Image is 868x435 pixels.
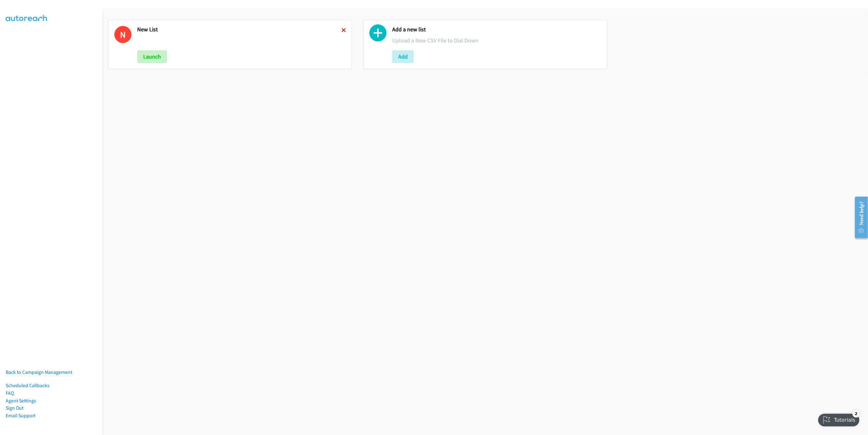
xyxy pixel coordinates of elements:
[814,407,863,430] iframe: Checklist
[392,50,414,63] button: Add
[392,36,601,45] p: Upload a New CSV File to Dial Down
[137,50,167,63] button: Launch
[6,398,36,404] a: Agent Settings
[137,26,341,33] h2: New List
[6,405,23,411] a: Sign Out
[392,26,601,33] h2: Add a new list
[6,382,49,388] a: Scheduled Callbacks
[850,192,868,243] iframe: Resource Center
[6,413,35,419] a: Email Support
[114,26,131,43] h1: N
[6,390,14,396] a: FAQ
[6,369,72,375] a: Back to Campaign Management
